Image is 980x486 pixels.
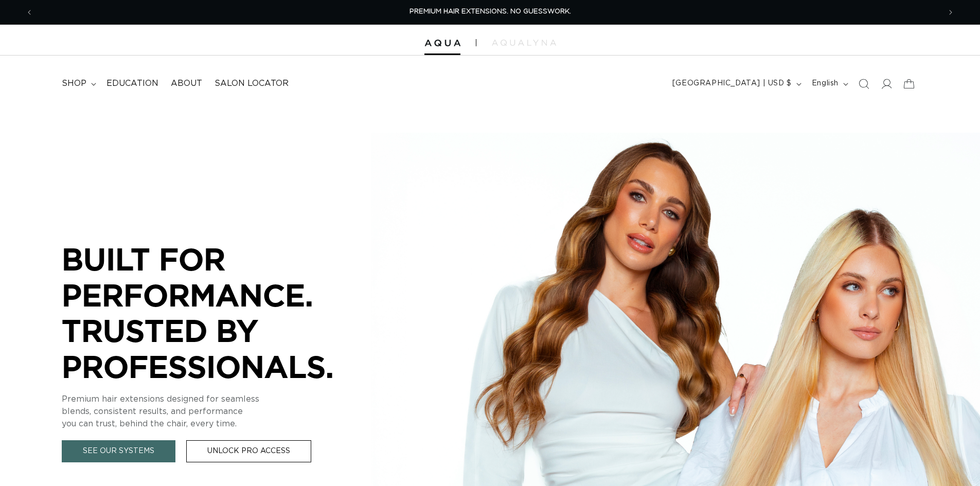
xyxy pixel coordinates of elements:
[806,74,852,94] button: English
[672,78,792,89] span: [GEOGRAPHIC_DATA] | USD $
[492,40,556,46] img: aqualyna.com
[186,440,311,462] a: Unlock Pro Access
[812,78,839,89] span: English
[165,72,208,95] a: About
[62,393,370,430] p: Premium hair extensions designed for seamless blends, consistent results, and performance you can...
[939,3,962,22] button: Next announcement
[106,78,158,89] span: Education
[424,40,460,47] img: Aqua Hair Extensions
[62,78,86,89] span: shop
[18,3,41,22] button: Previous announcement
[56,72,100,95] summary: shop
[852,73,875,95] summary: Search
[171,78,202,89] span: About
[62,440,175,462] a: See Our Systems
[100,72,165,95] a: Education
[208,72,295,95] a: Salon Locator
[62,241,370,384] p: BUILT FOR PERFORMANCE. TRUSTED BY PROFESSIONALS.
[666,74,806,94] button: [GEOGRAPHIC_DATA] | USD $
[215,78,289,89] span: Salon Locator
[409,8,571,15] span: PREMIUM HAIR EXTENSIONS. NO GUESSWORK.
